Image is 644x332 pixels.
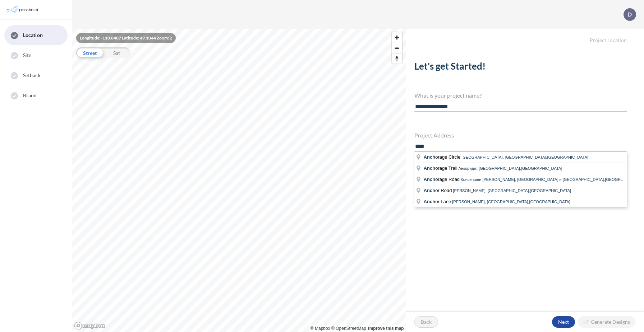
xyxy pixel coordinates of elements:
[406,29,644,43] h5: Project Location
[23,92,37,99] span: Brand
[23,32,43,39] span: Location
[424,199,436,204] span: Anch
[424,165,459,171] span: orage Trail
[424,177,461,182] span: orage Road
[76,47,103,58] div: Street
[453,188,571,193] span: [PERSON_NAME], [GEOGRAPHIC_DATA],[GEOGRAPHIC_DATA]
[452,200,570,204] span: [PERSON_NAME], [GEOGRAPHIC_DATA],[GEOGRAPHIC_DATA]
[459,166,562,170] span: Анкоридж, [GEOGRAPHIC_DATA],[GEOGRAPHIC_DATA]
[424,199,452,204] span: or Lane
[103,47,130,58] div: Sat
[23,72,41,79] span: Setback
[74,322,106,330] a: Mapbox homepage
[5,3,40,16] img: Parafin
[461,155,588,159] span: [GEOGRAPHIC_DATA], [GEOGRAPHIC_DATA],[GEOGRAPHIC_DATA]
[392,43,402,53] button: Zoom out
[558,318,569,326] p: Next
[414,61,627,75] h2: Let's get Started!
[424,188,453,193] span: or Road
[76,33,176,43] div: Longitude: -110.8407 Latitude: 49.1044 Zoom: 2
[392,32,402,43] button: Zoom in
[424,188,436,193] span: Anch
[331,326,366,331] a: OpenStreetMap
[72,29,406,332] canvas: Map
[424,154,462,160] span: orage Circle
[368,326,404,331] a: Improve this map
[552,316,575,328] button: Next
[424,165,436,171] span: Anch
[424,154,436,160] span: Anch
[392,53,402,64] span: Reset bearing to north
[627,11,632,18] p: D
[414,92,627,99] h4: What is your project name?
[392,43,402,53] span: Zoom out
[310,326,330,331] a: Mapbox
[392,53,402,64] button: Reset bearing to north
[414,132,627,139] h4: Project Address
[23,52,31,59] span: Site
[424,177,436,182] span: Anch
